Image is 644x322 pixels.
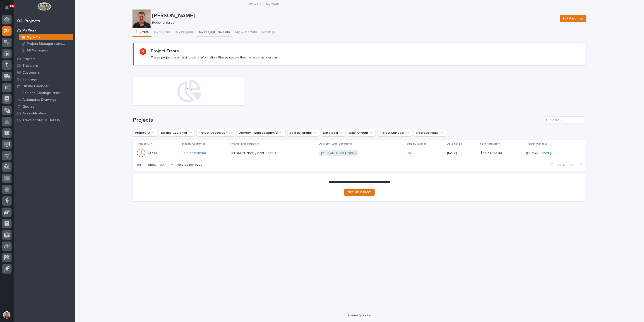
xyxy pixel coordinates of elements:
a: Customers [14,69,75,76]
p: 100 [10,4,14,7]
p: Billable Customer [182,141,205,146]
p: 24744 [147,150,158,155]
a: Automated Drawings [14,96,75,103]
p: Regional Sales [152,21,555,25]
button: Project Description [197,129,235,136]
tr: 2474424744 DJ Construction [PERSON_NAME] Plant 7 Setup[PERSON_NAME] Plant 7 Setup [PERSON_NAME] P... [133,148,586,158]
p: Traveler Status Details [22,118,60,122]
p: Sale Amount [480,141,497,146]
p: Date Sold [447,141,460,146]
p: Delivery / Work Location(s) [319,141,353,146]
p: [DATE] [447,151,477,155]
a: Assembly View [14,110,75,117]
p: These projects are missing some information. Please update them as soon as you can. [151,56,278,60]
div: Notifications100 [6,5,12,13]
p: [PERSON_NAME] [152,12,556,19]
button: Notifications [2,3,12,12]
button: Date Sold [321,129,345,136]
button: Delivery / Work Location(s) [237,129,286,136]
button: My Project Travelers [197,28,233,37]
a: Quotes [14,103,75,110]
a: Travelers [14,62,75,69]
h1: Projects [133,117,541,123]
a: Traveler Status Details [14,117,75,123]
button: My Customers [233,28,260,37]
button: progress image [414,129,446,136]
p: My Work [22,29,36,33]
div: 30 [158,162,169,167]
button: Project ID [133,129,157,136]
span: Edit Favorites [563,16,584,21]
p: Onsite Calendar [22,84,49,88]
a: Fab and Coatings Items [14,90,75,96]
p: Show [148,163,156,167]
p: Project Description [231,141,256,146]
img: Workspace Logo [37,2,51,11]
p: Buildings [22,77,37,82]
button: Back [548,163,567,167]
p: Project ID [137,141,149,146]
input: Search [543,116,586,124]
p: 1 of 1 [133,159,146,170]
div: 02. Projects [17,19,40,24]
p: Project Managers and Engineers [27,42,71,46]
a: Buildings [14,76,75,83]
button: Billable Customer [159,129,195,136]
a: All Managers [17,47,75,53]
p: Projects [22,57,36,61]
p: Fab and Coatings Items [22,91,60,95]
p: [PERSON_NAME] Plant 7 Setup [231,150,277,155]
p: Customers [22,71,40,75]
a: [PERSON_NAME] Plant 7 [321,151,356,155]
p: $ 3,074,853.99 [481,150,503,155]
a: GET HELP FAST [344,189,375,196]
p: All Managers [27,48,48,53]
button: My Projects [173,28,197,37]
p: Sold By (brand) [406,141,426,146]
button: Settings [260,28,278,37]
h2: Project Errors [151,48,179,54]
p: Assembly View [22,111,46,116]
p: Travelers [22,64,38,68]
p: My Work [27,35,41,39]
button: Sale Amount [347,129,376,136]
button: Project Manager [377,129,412,136]
a: [PERSON_NAME] [526,151,551,155]
p: records per page [177,163,202,167]
p: Project Manager [526,141,547,146]
a: PWI [407,151,412,155]
p: My Work [266,1,279,6]
a: Projects [14,56,75,62]
button: My Quotes [151,28,173,37]
button: ❗ Errors [132,28,151,37]
a: My Work [14,27,75,34]
button: Edit Favorites [560,15,586,22]
a: Onsite Calendar [14,83,75,90]
p: Quotes [22,105,34,109]
button: Next [567,163,586,167]
a: Powered By Stacker [348,314,371,317]
button: Sold By (brand) [287,129,319,136]
a: My Work [248,1,261,6]
span: Back [555,163,565,167]
a: My Work [17,34,75,40]
button: users-avatar [2,310,12,320]
p: Automated Drawings [22,98,56,102]
span: Next [568,163,578,167]
span: GET HELP FAST [348,191,371,194]
a: Project Managers and Engineers [17,41,75,47]
a: DJ Construction [183,151,206,155]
